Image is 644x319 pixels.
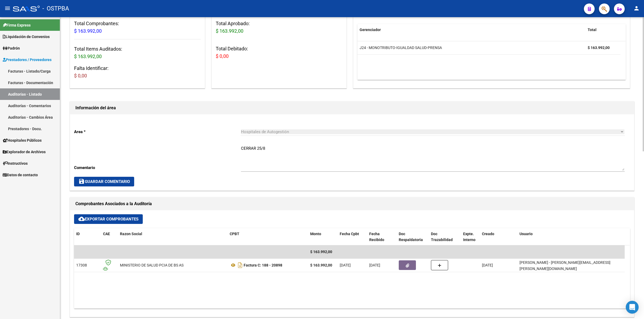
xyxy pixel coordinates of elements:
[74,20,201,35] h3: Total Comprobantes:
[74,165,241,171] p: Comentario
[74,177,134,186] button: Guardar Comentario
[216,28,243,34] span: $ 163.992,00
[399,232,423,242] span: Doc Respaldatoria
[308,228,338,246] datatable-header-cell: Monto
[357,24,586,36] datatable-header-cell: Gerenciador
[480,228,517,246] datatable-header-cell: Creado
[3,137,42,143] span: Hospitales Públicos
[517,228,625,246] datatable-header-cell: Usuario
[431,232,453,242] span: Doc Trazabilidad
[76,232,80,236] span: ID
[3,57,52,63] span: Prestadores / Proveedores
[482,232,494,236] span: Creado
[101,228,118,246] datatable-header-cell: CAE
[78,179,130,184] span: Guardar Comentario
[78,217,138,222] span: Exportar Comprobantes
[586,24,620,36] datatable-header-cell: Total
[3,45,20,51] span: Padrón
[310,250,332,254] span: $ 163.992,00
[626,301,639,314] div: Open Intercom Messenger
[3,22,31,28] span: Firma Express
[3,160,28,166] span: Instructivos
[237,261,244,269] i: Descargar documento
[216,53,229,59] span: $ 0,00
[310,232,321,236] span: Monto
[360,46,442,50] span: J24 - MONOTRIBUTO-IGUALDAD SALUD-PRENSA
[340,232,359,236] span: Fecha Cpbt
[429,228,461,246] datatable-header-cell: Doc Trazabilidad
[3,34,50,40] span: Liquidación de Convenios
[74,65,201,80] h3: Falta Identificar:
[482,263,493,267] span: [DATE]
[367,228,397,246] datatable-header-cell: Fecha Recibido
[74,214,143,224] button: Exportar Comprobantes
[120,262,184,268] div: MINISTERIO DE SALUD PCIA DE BS AS
[461,228,480,246] datatable-header-cell: Expte. Interno
[228,228,308,246] datatable-header-cell: CPBT
[78,178,85,185] mat-icon: save
[340,263,351,267] span: [DATE]
[241,129,289,134] span: Hospitales de Autogestión
[74,28,102,34] span: $ 163.992,00
[75,104,629,112] h1: Información del área
[76,263,87,267] span: 17308
[369,263,380,267] span: [DATE]
[588,28,597,32] span: Total
[120,232,142,236] span: Razon Social
[519,260,610,271] span: [PERSON_NAME] - [PERSON_NAME][EMAIL_ADDRESS][PERSON_NAME][DOMAIN_NAME]
[397,228,429,246] datatable-header-cell: Doc Respaldatoria
[216,20,342,35] h3: Total Aprobado:
[633,5,640,12] mat-icon: person
[74,45,201,60] h3: Total Items Auditados:
[4,5,11,12] mat-icon: menu
[118,228,228,246] datatable-header-cell: Razon Social
[74,129,241,135] p: Area *
[588,46,610,50] strong: $ 163.992,00
[78,216,85,222] mat-icon: cloud_download
[74,73,87,78] span: $ 0,00
[3,149,46,155] span: Explorador de Archivos
[338,228,367,246] datatable-header-cell: Fecha Cpbt
[463,232,475,242] span: Expte. Interno
[75,200,629,208] h1: Comprobantes Asociados a la Auditoría
[3,172,38,178] span: Datos de contacto
[369,232,384,242] span: Fecha Recibido
[216,45,342,60] h3: Total Debitado:
[230,232,239,236] span: CPBT
[42,3,69,14] span: - OSTPBA
[360,28,381,32] span: Gerenciador
[103,232,110,236] span: CAE
[244,263,282,267] strong: Factura C: 188 - 20898
[310,263,332,267] strong: $ 163.992,00
[74,228,101,246] datatable-header-cell: ID
[519,232,533,236] span: Usuario
[74,54,102,59] span: $ 163.992,00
